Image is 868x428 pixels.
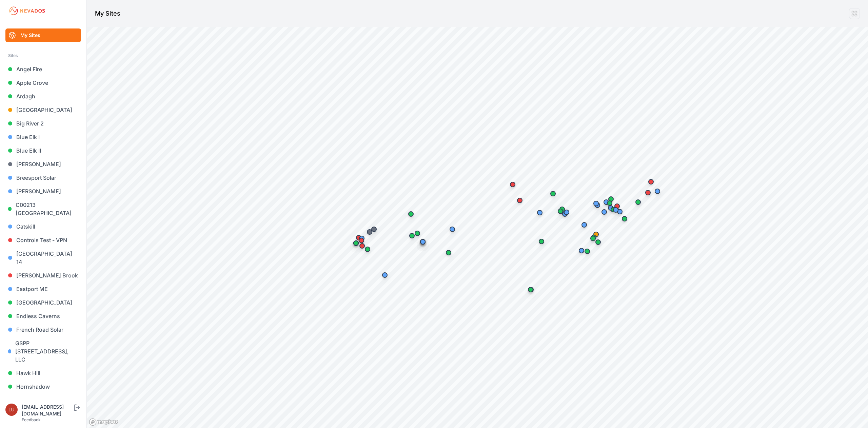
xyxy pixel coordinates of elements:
a: C00213 [GEOGRAPHIC_DATA] [5,198,81,220]
a: Iris [5,393,81,407]
div: Map marker [405,229,419,242]
div: Map marker [610,199,624,213]
div: Map marker [363,225,376,239]
a: [GEOGRAPHIC_DATA] [5,103,81,117]
a: Hornshadow [5,380,81,393]
div: Map marker [533,206,547,219]
a: Blue Elk I [5,130,81,144]
a: Apple Grove [5,76,81,90]
div: Map marker [554,205,567,218]
div: Map marker [355,232,369,245]
a: Controls Test - VPN [5,233,81,247]
a: [PERSON_NAME] [5,184,81,198]
div: Map marker [631,195,645,209]
a: Ardagh [5,90,81,103]
div: Map marker [446,222,459,236]
div: Map marker [367,222,381,236]
div: Map marker [599,195,613,209]
div: Map marker [411,227,424,240]
a: Angel Fire [5,62,81,76]
a: Blue Elk II [5,144,81,157]
a: Endless Caverns [5,309,81,323]
div: Map marker [603,196,616,210]
div: Map marker [618,212,631,226]
a: [GEOGRAPHIC_DATA] 14 [5,247,81,269]
div: Map marker [513,194,527,207]
div: Map marker [442,246,455,259]
a: [PERSON_NAME] [5,157,81,171]
img: luke.beaumont@nevados.solar [5,404,18,416]
div: Map marker [577,218,591,232]
a: [GEOGRAPHIC_DATA] [5,296,81,309]
div: Sites [8,52,78,60]
div: Map marker [604,192,618,206]
img: Nevados [8,5,46,16]
a: [PERSON_NAME] Brook [5,269,81,282]
div: Map marker [378,268,392,282]
a: Eastport ME [5,282,81,296]
div: Map marker [560,206,573,219]
div: Map marker [355,234,368,247]
div: Map marker [546,187,560,200]
div: Map marker [589,228,603,241]
div: Map marker [597,205,611,219]
h1: My Sites [95,9,120,18]
div: Map marker [506,178,519,191]
div: Map marker [589,197,603,210]
div: Map marker [352,231,366,245]
div: Map marker [641,186,655,199]
a: Mapbox logo [89,418,119,426]
div: Map marker [404,207,418,221]
a: Big River 2 [5,117,81,130]
div: Map marker [555,202,569,216]
a: Feedback [22,417,41,422]
div: Map marker [524,283,537,296]
div: Map marker [349,236,363,250]
div: Map marker [651,184,664,198]
a: Breesport Solar [5,171,81,184]
div: Map marker [416,235,430,249]
a: French Road Solar [5,323,81,336]
div: Map marker [644,175,658,189]
div: Map marker [575,244,588,257]
div: [EMAIL_ADDRESS][DOMAIN_NAME] [22,404,73,417]
a: My Sites [5,28,81,42]
div: Map marker [609,203,623,217]
a: GSPP [STREET_ADDRESS], LLC [5,336,81,366]
div: Map marker [580,245,594,258]
a: Hawk Hill [5,366,81,380]
div: Map marker [535,235,548,248]
a: Catskill [5,220,81,233]
div: Map marker [587,231,600,244]
div: Map marker [586,232,600,245]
